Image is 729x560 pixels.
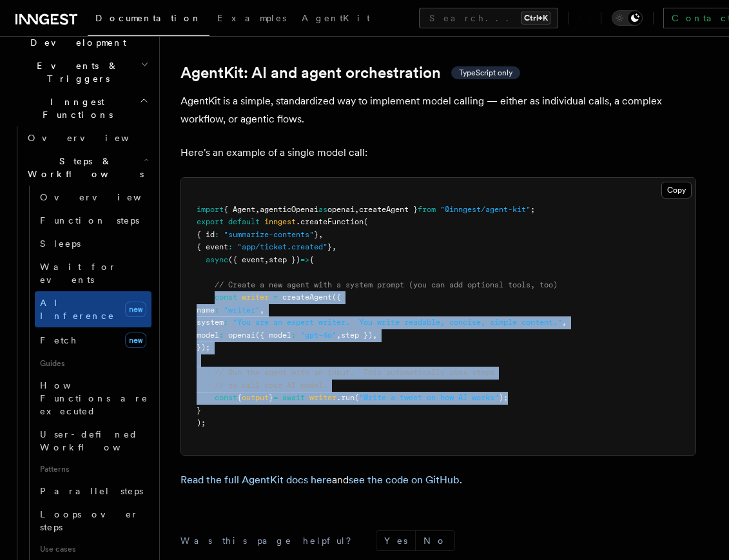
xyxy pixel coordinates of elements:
span: } [327,242,332,251]
p: AgentKit is a simple, standardized way to implement model calling — either as individual calls, a... [180,92,696,128]
span: ; [530,205,535,214]
p: Was this page helpful? [180,534,360,547]
span: .createFunction [296,217,364,226]
span: Function steps [40,215,139,226]
span: system [197,318,224,327]
span: Inngest Functions [10,95,139,121]
button: Inngest Functions [10,90,151,126]
span: { id [197,230,215,239]
button: Local Development [10,18,151,54]
button: Copy [661,182,692,198]
span: Sleeps [40,238,81,249]
span: : [228,242,233,251]
span: Parallel steps [40,486,143,496]
button: Events & Triggers [10,54,151,90]
span: } [197,406,201,415]
a: see the code on GitHub [349,474,460,486]
span: const [215,393,237,402]
a: Overview [23,126,151,150]
p: Here's an example of a single model call: [180,144,696,162]
span: ); [499,393,508,402]
a: Sleeps [35,232,151,255]
span: Wait for events [40,262,117,285]
span: } [269,393,273,402]
span: AgentKit [302,13,370,23]
a: AI Inferencenew [35,291,151,327]
span: from [418,205,436,214]
span: ({ model [255,331,291,340]
span: , [255,205,260,214]
span: }); [197,343,210,352]
span: Overview [28,133,160,143]
span: step }) [269,255,300,264]
kbd: Ctrl+K [521,12,550,24]
span: output [242,393,269,402]
span: => [300,255,309,264]
button: Yes [376,531,415,550]
span: , [332,242,336,251]
p: and . [180,471,696,489]
span: "@inngest/agent-kit" [440,205,530,214]
span: "writer" [224,305,260,314]
a: Parallel steps [35,479,151,503]
span: } [314,230,318,239]
span: Local Development [10,23,141,49]
span: "gpt-4o" [300,331,336,340]
span: import [197,205,224,214]
span: ({ [332,293,341,302]
span: .run [336,393,355,402]
span: : [215,230,219,239]
span: createAgent } [359,205,418,214]
span: "summarize-contents" [224,230,314,239]
span: How Functions are executed [40,380,148,416]
span: Steps & Workflows [23,155,144,180]
span: Examples [217,13,286,23]
a: AgentKit: AI and agent orchestrationTypeScript only [180,64,520,82]
span: = [273,293,278,302]
span: ( [355,393,359,402]
button: Steps & Workflows [23,150,151,186]
span: Patterns [35,459,151,479]
span: Documentation [95,13,202,23]
span: : [215,305,219,314]
span: export [197,217,224,226]
a: Documentation [88,4,209,36]
span: { [309,255,314,264]
span: , [336,331,341,340]
span: "app/ticket.created" [237,242,327,251]
span: ); [197,418,206,427]
span: openai [228,331,255,340]
span: inngest [264,217,296,226]
span: ( [364,217,368,226]
span: { [237,393,242,402]
span: , [260,305,264,314]
span: : [219,331,224,340]
span: async [206,255,228,264]
span: , [355,205,359,214]
span: step }) [341,331,373,340]
a: Loops over steps [35,503,151,539]
span: ({ event [228,255,264,264]
button: No [416,531,454,550]
a: Read the full AgentKit docs here [180,474,332,486]
a: Wait for events [35,255,151,291]
span: Overview [40,192,173,202]
span: : [291,331,296,340]
span: "You are an expert writer. You write readable, concise, simple content." [233,318,562,327]
span: { event [197,242,228,251]
span: // Run the agent with an input. This automatically uses steps [215,368,494,377]
span: new [125,333,146,348]
span: TypeScript only [459,68,512,78]
span: : [224,318,228,327]
span: "Write a tweet on how AI works" [359,393,499,402]
span: default [228,217,260,226]
span: const [215,293,237,302]
span: createAgent [282,293,332,302]
span: await [282,393,305,402]
span: Events & Triggers [10,59,141,85]
span: model [197,331,219,340]
span: , [562,318,567,327]
a: Examples [209,4,294,35]
span: as [318,205,327,214]
span: writer [309,393,336,402]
